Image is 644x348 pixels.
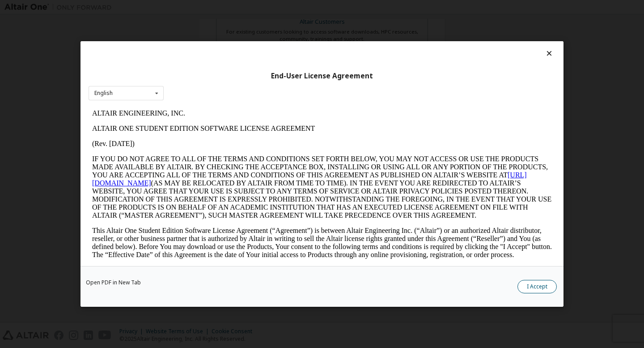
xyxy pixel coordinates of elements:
[4,65,438,81] a: [URL][DOMAIN_NAME]
[4,34,463,42] p: (Rev. [DATE])
[86,280,141,285] a: Open PDF in New Tab
[4,49,463,114] p: IF YOU DO NOT AGREE TO ALL OF THE TERMS AND CONDITIONS SET FORTH BELOW, YOU MAY NOT ACCESS OR USE...
[4,4,463,12] p: ALTAIR ENGINEERING, INC.
[4,19,463,27] p: ALTAIR ONE STUDENT EDITION SOFTWARE LICENSE AGREEMENT
[89,72,555,81] div: End-User License Agreement
[4,121,463,153] p: This Altair One Student Edition Software License Agreement (“Agreement”) is between Altair Engine...
[517,280,557,293] button: I Accept
[94,90,113,96] div: English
